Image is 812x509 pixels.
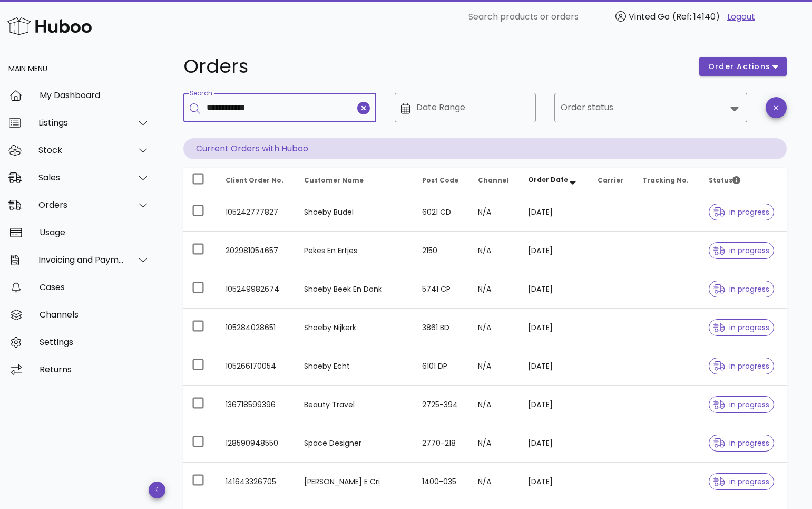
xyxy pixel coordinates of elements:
span: Status [709,176,740,185]
td: Shoeby Nijkerk [296,309,414,347]
td: 2150 [414,232,469,270]
td: 105242777827 [217,193,296,232]
td: [DATE] [520,424,589,463]
div: Returns [40,364,150,374]
td: Space Designer [296,424,414,463]
td: 2725-394 [414,386,469,424]
th: Carrier [589,168,634,193]
td: Beauty Travel [296,386,414,424]
td: 105284028651 [217,309,296,347]
div: Stock [38,145,124,155]
div: Channels [40,310,150,320]
td: N/A [469,424,520,463]
span: Post Code [422,176,458,185]
h1: Orders [183,57,687,76]
span: in progress [713,478,769,485]
span: Order Date [528,175,568,184]
td: [DATE] [520,386,589,424]
td: Pekes En Ertjes [296,232,414,270]
th: Tracking No. [634,168,700,193]
td: 5741 CP [414,270,469,309]
span: (Ref: 14140) [672,11,720,23]
td: N/A [469,309,520,347]
td: 105249982674 [217,270,296,309]
td: 2770-218 [414,424,469,463]
a: Logout [727,11,755,23]
button: clear icon [357,102,370,114]
td: [DATE] [520,347,589,386]
th: Post Code [414,168,469,193]
td: N/A [469,270,520,309]
span: in progress [713,324,769,331]
td: Shoeby Budel [296,193,414,232]
button: order actions [699,57,787,76]
span: in progress [713,401,769,408]
div: Listings [38,118,124,128]
td: 1400-035 [414,463,469,501]
th: Customer Name [296,168,414,193]
td: 3861 BD [414,309,469,347]
td: [DATE] [520,270,589,309]
span: Channel [478,176,508,185]
td: N/A [469,386,520,424]
td: Shoeby Beek En Donk [296,270,414,309]
span: Customer Name [304,176,364,185]
td: 136718599396 [217,386,296,424]
td: Shoeby Echt [296,347,414,386]
td: 6021 CD [414,193,469,232]
td: [DATE] [520,193,589,232]
td: [DATE] [520,463,589,501]
div: Sales [38,172,124,183]
span: Client Order No. [226,176,283,185]
th: Order Date: Sorted descending. Activate to remove sorting. [520,168,589,193]
label: Search [190,90,212,98]
td: 105266170054 [217,347,296,386]
span: in progress [713,362,769,370]
div: Settings [40,337,150,347]
span: Carrier [598,176,623,185]
div: Invoicing and Payments [38,255,124,265]
span: order actions [708,61,771,72]
td: N/A [469,193,520,232]
td: 128590948550 [217,424,296,463]
p: Current Orders with Huboo [183,138,787,159]
span: in progress [713,247,769,254]
span: in progress [713,439,769,447]
th: Client Order No. [217,168,296,193]
img: Huboo Logo [7,15,92,37]
td: 141643326705 [217,463,296,501]
td: 6101 DP [414,347,469,386]
td: N/A [469,463,520,501]
td: [PERSON_NAME] E Cri [296,463,414,501]
div: Order status [554,93,747,122]
span: in progress [713,285,769,293]
div: My Dashboard [40,90,150,100]
td: [DATE] [520,232,589,270]
td: N/A [469,232,520,270]
td: 202981054657 [217,232,296,270]
div: Orders [38,200,124,210]
span: Vinted Go [629,11,670,23]
span: Tracking No. [642,176,689,185]
td: [DATE] [520,309,589,347]
div: Cases [40,282,150,292]
td: N/A [469,347,520,386]
span: in progress [713,208,769,216]
th: Status [700,168,787,193]
div: Usage [40,227,150,237]
th: Channel [469,168,520,193]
